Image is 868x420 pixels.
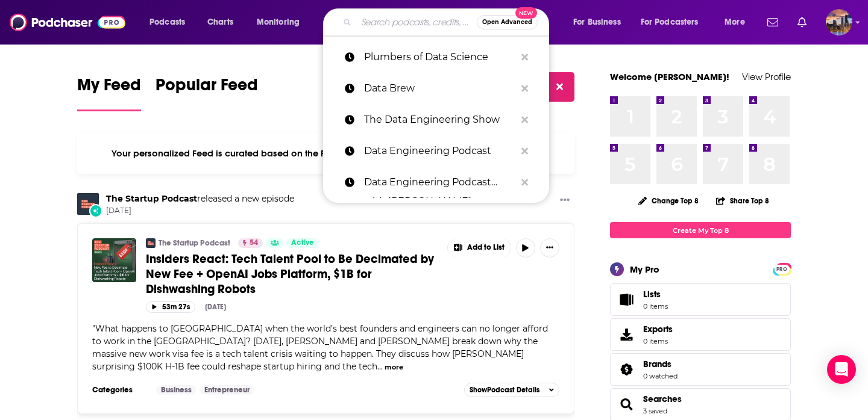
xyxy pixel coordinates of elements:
[614,396,638,413] a: Searches
[364,42,515,73] p: Plumbers of Data Science
[156,75,258,102] span: Popular Feed
[141,13,201,32] button: open menu
[826,9,852,36] button: Show profile menu
[614,291,638,308] span: Lists
[826,9,852,36] span: Logged in as carlystonehouse
[643,324,673,335] span: Exports
[610,318,791,351] a: Exports
[323,73,549,104] a: Data Brew
[610,71,729,82] a: Welcome [PERSON_NAME]!
[643,289,661,300] span: Lists
[467,243,505,252] span: Add to List
[643,289,668,300] span: Lists
[248,13,315,32] button: open menu
[448,238,511,258] button: Show More Button
[286,238,319,248] a: Active
[364,135,515,167] p: Data Engineering Podcast
[106,206,294,216] span: [DATE]
[106,193,294,205] h3: released a new episode
[641,14,699,31] span: For Podcasters
[200,13,241,32] a: Charts
[106,193,197,204] a: The Startup Podcast
[205,303,226,311] div: [DATE]
[323,104,549,135] a: The Data Engineering Show
[356,13,477,32] input: Search podcasts, credits, & more...
[643,337,673,345] span: 0 items
[323,135,549,167] a: Data Engineering Podcast
[742,71,791,82] a: View Profile
[610,353,791,386] span: Brands
[643,359,671,369] span: Brands
[77,133,574,174] div: Your personalized Feed is curated based on the Podcasts, Creators, Users, and Lists that you Follow.
[291,237,314,249] span: Active
[614,361,638,378] a: Brands
[323,167,549,198] a: Data Engineering Podcast with [PERSON_NAME]
[555,193,574,208] button: Show More Button
[477,15,538,29] button: Open AdvancedNew
[92,323,548,372] span: What happens to [GEOGRAPHIC_DATA] when the world’s best founders and engineers can no longer affo...
[573,14,621,31] span: For Business
[643,372,678,380] a: 0 watched
[464,383,559,397] button: ShowPodcast Details
[775,265,789,274] span: PRO
[643,359,678,369] a: Brands
[207,14,233,31] span: Charts
[364,167,515,198] p: Data Engineering Podcast with Tobias Macey
[633,13,716,32] button: open menu
[515,7,537,19] span: New
[725,14,745,31] span: More
[614,326,638,343] span: Exports
[827,355,856,384] div: Open Intercom Messenger
[146,238,156,248] img: The Startup Podcast
[77,193,99,215] img: The Startup Podcast
[156,385,197,395] a: Business
[77,75,141,111] a: My Feed
[540,238,559,258] button: Show More Button
[146,301,195,313] button: 53m 27s
[92,238,136,282] img: Insiders React: Tech Talent Pool to Be Decimated by New Fee + OpenAI Jobs Platform, $1B for Dishw...
[250,237,258,249] span: 54
[364,104,515,135] p: The Data Engineering Show
[826,9,852,36] img: User Profile
[92,385,146,395] h3: Categories
[149,14,185,31] span: Podcasts
[364,73,515,104] p: Data Brew
[257,14,300,31] span: Monitoring
[323,42,549,73] a: Plumbers of Data Science
[92,323,548,372] span: "
[335,8,561,36] div: Search podcasts, credits, & more...
[630,264,659,275] div: My Pro
[643,407,667,415] a: 3 saved
[643,394,682,404] a: Searches
[470,386,539,394] span: Show Podcast Details
[610,283,791,316] a: Lists
[377,361,383,372] span: ...
[482,19,532,25] span: Open Advanced
[763,12,783,32] a: Show notifications dropdown
[200,385,254,395] a: Entrepreneur
[631,193,706,208] button: Change Top 8
[159,238,230,248] a: The Startup Podcast
[716,13,760,32] button: open menu
[238,238,263,248] a: 54
[385,362,403,372] button: more
[10,11,125,34] img: Podchaser - Follow, Share and Rate Podcasts
[775,264,789,273] a: PRO
[643,302,668,310] span: 0 items
[146,252,434,297] span: Insiders React: Tech Talent Pool to Be Decimated by New Fee + OpenAI Jobs Platform, $1B for Dishw...
[156,75,258,111] a: Popular Feed
[565,13,636,32] button: open menu
[77,75,141,102] span: My Feed
[715,189,770,212] button: Share Top 8
[793,12,811,32] a: Show notifications dropdown
[89,204,102,217] div: New Episode
[146,252,439,297] a: Insiders React: Tech Talent Pool to Be Decimated by New Fee + OpenAI Jobs Platform, $1B for Dishw...
[610,222,791,238] a: Create My Top 8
